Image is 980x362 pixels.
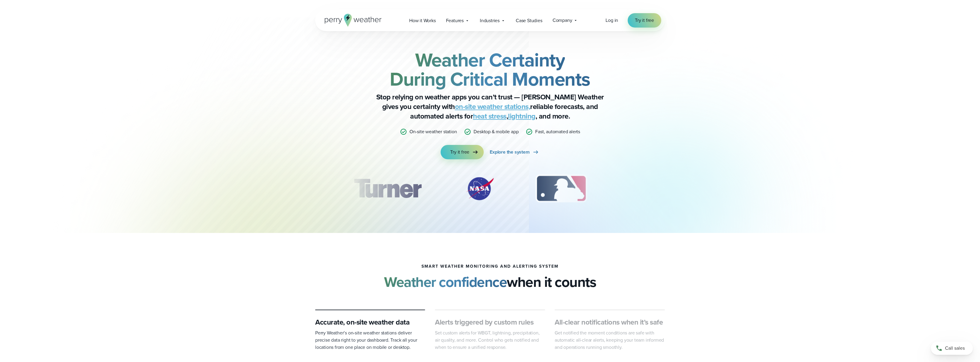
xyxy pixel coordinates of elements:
a: Try it free [628,13,661,28]
p: Fast, automated alerts [535,128,580,135]
p: Perry Weather’s on-site weather stations deliver precise data right to your dashboard. Track all ... [315,329,425,351]
p: On-site weather station [409,128,457,135]
span: Explore the system [490,149,530,156]
span: Industries [480,17,500,24]
a: Call sales [931,342,973,355]
a: heat stress [473,111,506,122]
div: 4 of 12 [622,174,670,204]
span: How it Works [409,17,436,24]
h3: Alerts triggered by custom rules [435,317,545,327]
a: lightning [508,111,535,122]
h1: smart weather monitoring and alerting system [421,264,559,269]
strong: Weather Certainty During Critical Moments [390,46,590,93]
a: How it Works [404,14,441,27]
p: Set custom alerts for WBGT, lightning, precipitation, air quality, and more. Control who gets not... [435,329,545,351]
span: Call sales [945,345,965,352]
span: Company [553,17,572,24]
p: Get notified the moment conditions are safe with automatic all-clear alerts, keeping your team in... [555,329,665,351]
img: PGA.svg [622,174,670,204]
img: MLB.svg [530,174,593,204]
span: Case Studies [516,17,542,24]
img: Turner-Construction_1.svg [345,174,430,204]
a: on-site weather stations, [455,101,530,112]
h2: when it counts [384,274,596,290]
div: 3 of 12 [530,174,593,204]
p: Desktop & mobile app [474,128,518,135]
p: Stop relying on weather apps you can’t trust — [PERSON_NAME] Weather gives you certainty with rel... [370,92,610,121]
span: Try it free [450,149,469,156]
a: Log in [606,17,618,24]
div: 2 of 12 [459,174,501,204]
img: NASA.svg [459,174,501,204]
div: 1 of 12 [345,174,430,204]
a: Try it free [441,145,484,159]
strong: Weather confidence [384,271,507,293]
a: Case Studies [511,14,547,27]
h3: All-clear notifications when it’s safe [555,317,665,327]
a: Explore the system [490,145,539,159]
h3: Accurate, on-site weather data [315,317,425,327]
span: Features [446,17,464,24]
span: Try it free [635,17,654,24]
div: slideshow [345,174,635,207]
